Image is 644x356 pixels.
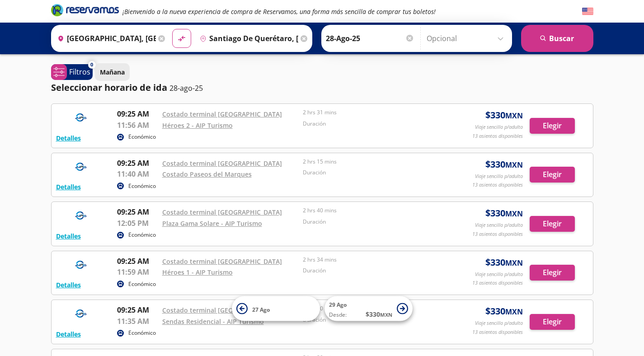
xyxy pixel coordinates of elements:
[472,279,523,287] p: 13 asientos disponibles
[56,329,81,339] button: Detalles
[530,167,575,183] button: Elegir
[303,108,439,117] p: 2 hrs 31 mins
[56,231,81,241] button: Detalles
[162,219,262,228] a: Plaza Gama Solare - AIP Turismo
[232,296,320,321] button: 27 Ago
[128,231,156,239] p: Económico
[162,306,282,314] a: Costado terminal [GEOGRAPHIC_DATA]
[475,123,523,131] p: Viaje sencillo p/adulto
[472,230,523,238] p: 13 asientos disponibles
[252,305,270,313] span: 27 Ago
[472,328,523,336] p: 13 asientos disponibles
[530,265,575,281] button: Elegir
[366,309,392,319] span: $ 330
[530,118,575,134] button: Elegir
[128,329,156,337] p: Económico
[303,267,439,275] p: Duración
[472,181,523,189] p: 13 asientos disponibles
[56,280,81,290] button: Detalles
[56,206,106,225] img: RESERVAMOS
[117,256,158,267] p: 09:25 AM
[380,311,392,318] small: MXN
[128,280,156,288] p: Económico
[117,316,158,327] p: 11:35 AM
[329,301,347,309] span: 29 Ago
[51,3,119,17] i: Brand Logo
[530,216,575,232] button: Elegir
[128,182,156,190] p: Económico
[162,208,282,216] a: Costado terminal [GEOGRAPHIC_DATA]
[505,307,523,317] small: MXN
[505,160,523,170] small: MXN
[128,133,156,141] p: Económico
[117,304,158,315] p: 09:25 AM
[117,158,158,169] p: 09:25 AM
[117,120,158,131] p: 11:56 AM
[117,108,158,119] p: 09:25 AM
[582,6,593,17] button: English
[162,268,233,276] a: Héroes 1 - AIP Turismo
[505,111,523,121] small: MXN
[475,319,523,327] p: Viaje sencillo p/adulto
[475,173,523,180] p: Viaje sencillo p/adulto
[56,304,106,323] img: RESERVAMOS
[56,133,81,143] button: Detalles
[117,206,158,217] p: 09:25 AM
[162,317,264,326] a: Sendas Residencial - AIP Turismo
[472,132,523,140] p: 13 asientos disponibles
[303,169,439,177] p: Duración
[56,182,81,192] button: Detalles
[56,158,106,176] img: RESERVAMOS
[485,206,523,220] span: $ 330
[162,121,233,130] a: Héroes 2 - AIP Turismo
[56,256,106,274] img: RESERVAMOS
[485,304,523,318] span: $ 330
[196,27,298,50] input: Buscar Destino
[122,7,436,16] em: ¡Bienvenido a la nueva experiencia de compra de Reservamos, una forma más sencilla de comprar tus...
[475,271,523,278] p: Viaje sencillo p/adulto
[303,256,439,264] p: 2 hrs 34 mins
[303,158,439,166] p: 2 hrs 15 mins
[162,110,282,118] a: Costado terminal [GEOGRAPHIC_DATA]
[505,209,523,219] small: MXN
[56,108,106,126] img: RESERVAMOS
[117,169,158,179] p: 11:40 AM
[51,3,119,19] a: Brand Logo
[303,218,439,226] p: Duración
[324,296,413,321] button: 29 AgoDesde:$330MXN
[162,257,282,266] a: Costado terminal [GEOGRAPHIC_DATA]
[303,206,439,215] p: 2 hrs 40 mins
[521,25,593,52] button: Buscar
[326,27,414,50] input: Elegir Fecha
[117,267,158,277] p: 11:59 AM
[303,120,439,128] p: Duración
[530,314,575,330] button: Elegir
[95,63,130,81] button: Mañana
[169,83,203,94] p: 28-ago-25
[69,66,90,77] p: Filtros
[51,81,167,94] p: Seleccionar horario de ida
[485,256,523,269] span: $ 330
[485,108,523,122] span: $ 330
[485,158,523,171] span: $ 330
[100,67,125,77] p: Mañana
[162,170,252,178] a: Costado Paseos del Marques
[51,64,93,80] button: 0Filtros
[54,27,156,50] input: Buscar Origen
[475,221,523,229] p: Viaje sencillo p/adulto
[505,258,523,268] small: MXN
[427,27,508,50] input: Opcional
[329,311,347,319] span: Desde:
[117,218,158,229] p: 12:05 PM
[162,159,282,168] a: Costado terminal [GEOGRAPHIC_DATA]
[90,61,93,69] span: 0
